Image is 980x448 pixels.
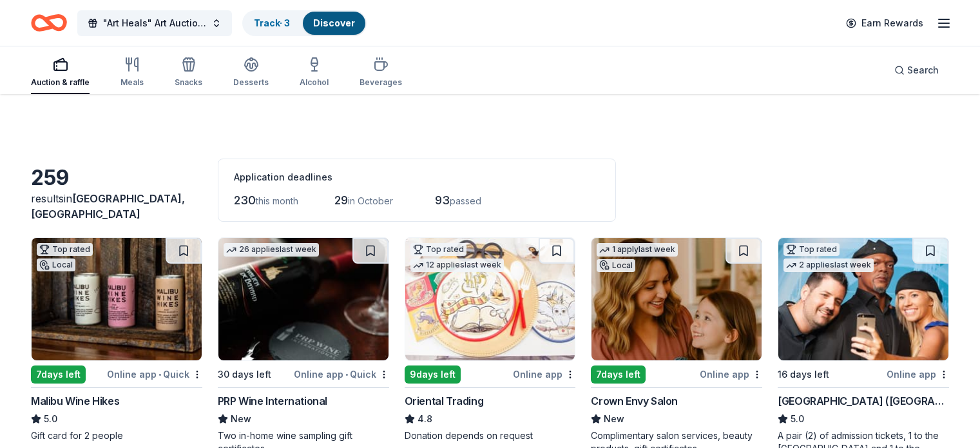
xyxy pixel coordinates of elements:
button: "Art Heals" Art Auction 10th Annual [77,10,232,36]
div: 7 days left [31,365,86,384]
span: 29 [334,193,348,207]
button: Snacks [175,52,202,94]
div: Local [597,259,635,272]
span: "Art Heals" Art Auction 10th Annual [103,15,206,31]
div: Top rated [410,243,466,256]
div: 2 applies last week [783,258,874,272]
div: Application deadlines [234,170,600,185]
button: Alcohol [300,52,329,94]
div: Gift card for 2 people [31,429,202,442]
div: 30 days left [218,367,271,382]
span: passed [450,195,481,206]
div: 12 applies last week [410,258,504,272]
span: • [345,369,348,380]
a: Image for Malibu Wine HikesTop ratedLocal7days leftOnline app•QuickMalibu Wine Hikes5.0Gift card ... [31,237,202,442]
div: Snacks [175,77,202,88]
div: Crown Envy Salon [591,393,678,409]
div: Auction & raffle [31,77,90,88]
img: Image for PRP Wine International [218,238,389,360]
button: Track· 3Discover [242,10,367,36]
span: this month [256,195,298,206]
div: Beverages [360,77,402,88]
a: Discover [313,17,355,28]
div: 7 days left [591,365,646,384]
span: 5.0 [44,411,57,427]
button: Meals [120,52,144,94]
span: 230 [234,193,256,207]
a: Image for Oriental TradingTop rated12 applieslast week9days leftOnline appOriental Trading4.8Dona... [405,237,576,442]
span: 5.0 [791,411,804,427]
span: in October [348,195,393,206]
button: Beverages [360,52,402,94]
img: Image for Malibu Wine Hikes [32,238,202,360]
div: 16 days left [778,367,829,382]
div: 9 days left [405,365,461,384]
span: 4.8 [418,411,432,427]
div: Top rated [37,243,93,256]
span: • [159,369,161,380]
span: New [604,411,624,427]
span: New [231,411,251,427]
a: Track· 3 [254,17,290,28]
div: [GEOGRAPHIC_DATA] ([GEOGRAPHIC_DATA]) [778,393,949,409]
div: Malibu Wine Hikes [31,393,119,409]
a: Home [31,8,67,38]
button: Desserts [233,52,269,94]
span: in [31,192,185,220]
button: Auction & raffle [31,52,90,94]
span: [GEOGRAPHIC_DATA], [GEOGRAPHIC_DATA] [31,192,185,220]
div: Online app Quick [107,366,202,382]
a: Earn Rewards [838,12,931,35]
div: Online app [513,366,575,382]
div: 26 applies last week [224,243,319,257]
div: Online app [887,366,949,382]
div: 1 apply last week [597,243,678,257]
div: Top rated [783,243,840,256]
div: Desserts [233,77,269,88]
img: Image for Oriental Trading [405,238,575,360]
div: Oriental Trading [405,393,484,409]
div: Meals [120,77,144,88]
div: 259 [31,165,202,191]
span: 93 [435,193,450,207]
img: Image for Hollywood Wax Museum (Hollywood) [778,238,948,360]
div: results [31,191,202,222]
div: Online app [700,366,762,382]
img: Image for Crown Envy Salon [591,238,762,360]
div: PRP Wine International [218,393,327,409]
button: Search [884,57,949,83]
div: Alcohol [300,77,329,88]
span: Search [907,63,939,78]
div: Donation depends on request [405,429,576,442]
div: Online app Quick [294,366,389,382]
div: Local [37,258,75,271]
